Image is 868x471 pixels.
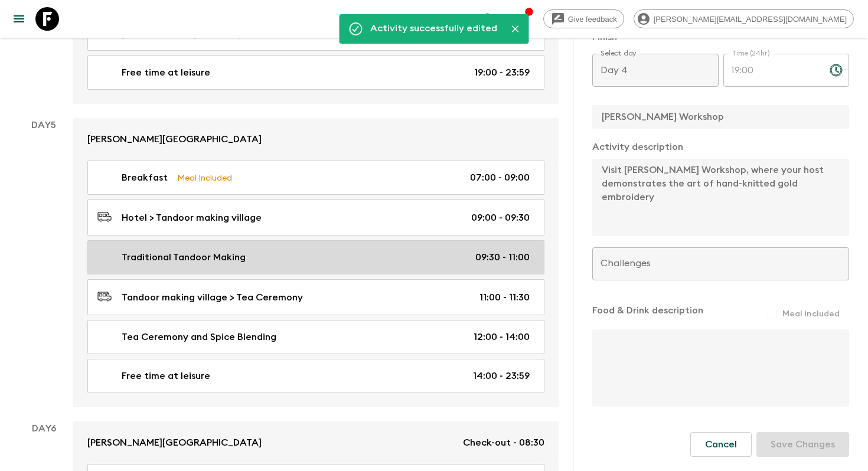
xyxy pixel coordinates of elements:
label: Select day [601,48,637,58]
p: [PERSON_NAME][GEOGRAPHIC_DATA] [87,132,262,146]
label: Time (24hr) [732,48,770,58]
textarea: Visit [PERSON_NAME] Workshop, where your host demonstrates the art of hand-knitted gold embroidery [592,159,840,236]
button: Close [507,20,524,38]
p: Traditional Tandoor Making [122,250,246,264]
a: Give feedback [543,9,624,28]
p: Meal Included [177,171,232,184]
span: Meal included [782,308,840,320]
p: 09:30 - 11:00 [475,250,530,264]
a: Tea Ceremony and Spice Blending12:00 - 14:00 [87,320,544,354]
a: Tandoor making village > Tea Ceremony11:00 - 11:30 [87,279,544,315]
p: Free time at leisure [122,66,210,80]
button: menu [7,7,31,31]
a: BreakfastMeal Included07:00 - 09:00 [87,161,544,195]
span: [PERSON_NAME][EMAIL_ADDRESS][DOMAIN_NAME] [647,15,853,24]
p: 07:00 - 09:00 [470,171,530,185]
p: 12:00 - 14:00 [474,330,530,344]
p: Tea Ceremony and Spice Blending [122,330,276,344]
a: [PERSON_NAME][GEOGRAPHIC_DATA] [73,118,559,161]
a: [PERSON_NAME][GEOGRAPHIC_DATA]Check-out - 08:30 [73,421,559,464]
a: Hotel > Tandoor making village09:00 - 09:30 [87,199,544,235]
p: 09:00 - 09:30 [471,211,530,225]
a: Free time at leisure14:00 - 23:59 [87,359,544,393]
p: Day 6 [14,421,73,436]
p: Check-out - 08:30 [463,436,544,450]
a: Free time at leisure19:00 - 23:59 [87,55,544,90]
p: Breakfast [122,171,168,185]
a: Traditional Tandoor Making09:30 - 11:00 [87,240,544,274]
p: Free time at leisure [122,369,210,383]
p: 19:00 - 23:59 [474,66,530,80]
span: Give feedback [562,15,624,24]
p: 11:00 - 11:30 [479,290,530,305]
button: search adventures [477,7,501,31]
input: hh:mm [723,54,820,87]
p: Day 5 [14,118,73,132]
p: Hotel > Tandoor making village [122,211,262,225]
div: [PERSON_NAME][EMAIL_ADDRESS][DOMAIN_NAME] [634,9,854,28]
p: Food & Drink description [592,303,703,325]
p: [PERSON_NAME][GEOGRAPHIC_DATA] [87,436,262,450]
p: Tandoor making village > Tea Ceremony [122,290,303,305]
button: Cancel [690,432,752,457]
p: 14:00 - 23:59 [473,369,530,383]
div: Activity successfully edited [370,18,497,40]
p: Activity description [592,140,849,154]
